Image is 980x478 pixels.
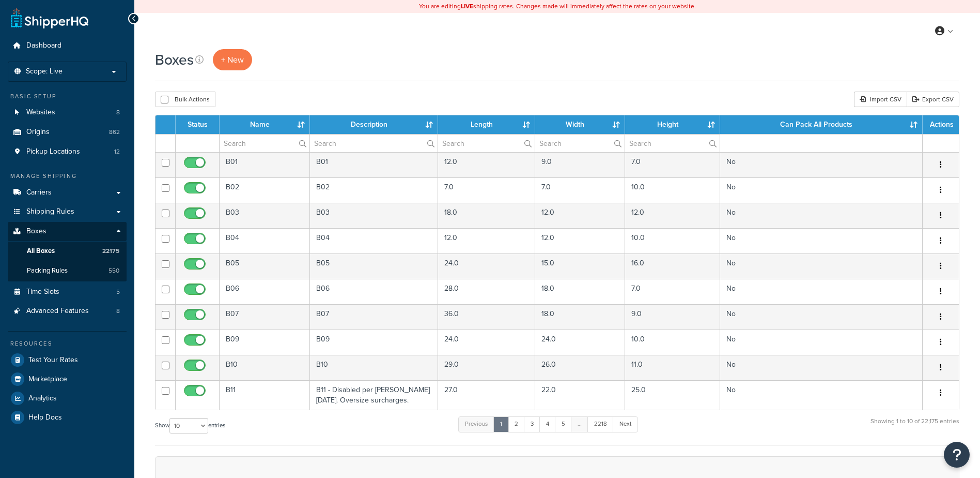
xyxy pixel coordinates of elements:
td: 10.0 [625,228,720,253]
a: 1 [493,416,509,432]
span: All Boxes [27,247,55,256]
a: 3 [524,416,540,432]
span: Websites [26,108,55,117]
a: Previous [458,416,494,432]
label: Show entries [155,418,225,434]
a: Next [613,416,638,432]
b: LIVE [461,2,473,11]
li: Pickup Locations [8,142,127,161]
td: B05 [220,253,310,279]
a: Help Docs [8,408,127,427]
td: B09 [220,330,310,355]
div: Basic Setup [8,92,127,101]
select: Showentries [169,418,208,434]
span: Analytics [28,394,57,403]
td: No [720,279,923,304]
th: Can Pack All Products : activate to sort column ascending [720,115,923,134]
a: All Boxes 22175 [8,242,127,261]
span: Carriers [26,188,52,197]
td: No [720,152,923,177]
span: Dashboard [26,41,61,50]
span: Shipping Rules [26,207,74,216]
a: Export CSV [907,92,959,107]
a: Pickup Locations 12 [8,142,127,161]
td: No [720,380,923,410]
td: B07 [220,304,310,330]
li: Advanced Features [8,302,127,321]
td: 10.0 [625,177,720,203]
td: 16.0 [625,253,720,279]
a: Origins 862 [8,123,127,142]
input: Search [535,135,624,152]
a: 4 [539,416,556,432]
td: No [720,228,923,253]
div: Showing 1 to 10 of 22,175 entries [870,415,959,438]
a: 5 [555,416,572,432]
td: 12.0 [625,203,720,228]
button: Open Resource Center [944,442,970,468]
span: Test Your Rates [28,356,78,365]
td: B01 [310,152,439,177]
span: Marketplace [28,375,67,384]
td: B11 - Disabled per [PERSON_NAME] [DATE]. Oversize surcharges. [310,380,439,410]
a: Boxes [8,222,127,241]
td: B02 [310,177,439,203]
span: Advanced Features [26,307,89,316]
th: Description : activate to sort column ascending [310,115,439,134]
td: 27.0 [438,380,535,410]
td: B11 [220,380,310,410]
li: Boxes [8,222,127,281]
th: Name : activate to sort column ascending [220,115,310,134]
td: 25.0 [625,380,720,410]
td: 24.0 [438,253,535,279]
td: 36.0 [438,304,535,330]
td: B10 [310,355,439,380]
div: Resources [8,339,127,348]
a: Shipping Rules [8,202,127,221]
td: No [720,330,923,355]
td: 7.0 [625,152,720,177]
td: 22.0 [535,380,625,410]
a: 2 [508,416,525,432]
th: Status [176,115,220,134]
td: 12.0 [438,228,535,253]
input: Search [438,135,535,152]
div: Import CSV [854,92,907,107]
span: Pickup Locations [26,147,80,156]
td: No [720,355,923,380]
th: Height : activate to sort column ascending [625,115,720,134]
td: B09 [310,330,439,355]
td: No [720,177,923,203]
a: ShipperHQ Home [11,8,88,28]
td: B06 [220,279,310,304]
td: B01 [220,152,310,177]
td: No [720,304,923,330]
span: + New [221,54,244,66]
a: Dashboard [8,36,127,55]
span: Boxes [26,227,46,236]
td: 18.0 [535,304,625,330]
td: 15.0 [535,253,625,279]
td: 11.0 [625,355,720,380]
td: 18.0 [438,203,535,228]
a: Test Your Rates [8,351,127,369]
td: 9.0 [625,304,720,330]
h1: Boxes [155,50,194,70]
li: All Boxes [8,242,127,261]
span: 550 [108,266,119,275]
span: 8 [116,307,120,316]
td: B02 [220,177,310,203]
a: + New [213,49,252,70]
span: Help Docs [28,413,62,422]
td: No [720,253,923,279]
a: Marketplace [8,370,127,389]
a: 2218 [587,416,614,432]
a: Analytics [8,389,127,408]
td: 12.0 [535,203,625,228]
td: 26.0 [535,355,625,380]
input: Search [625,135,720,152]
